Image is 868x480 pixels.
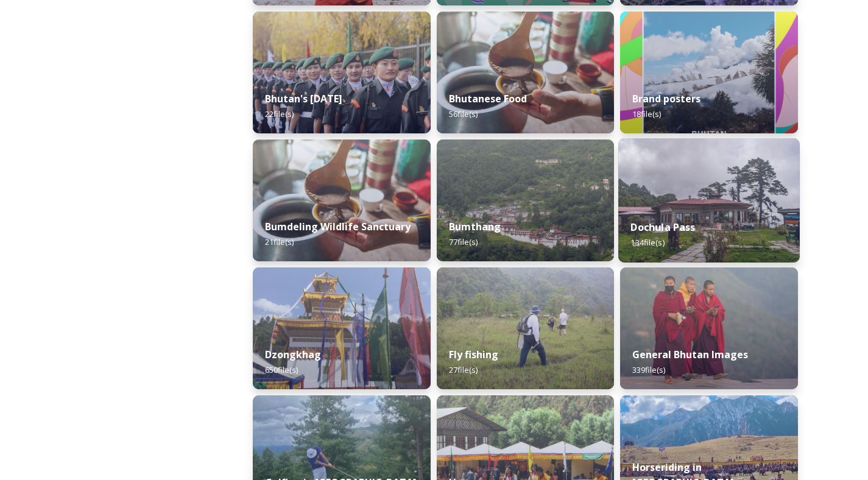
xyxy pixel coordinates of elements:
[449,220,501,233] strong: Bumthang
[620,267,798,389] img: MarcusWestbergBhutanHiRes-23.jpg
[449,108,478,119] span: 56 file(s)
[632,364,665,375] span: 339 file(s)
[632,348,748,361] strong: General Bhutan Images
[632,108,661,119] span: 18 file(s)
[449,236,478,247] span: 77 file(s)
[449,364,478,375] span: 27 file(s)
[437,12,615,133] img: Bumdeling%2520090723%2520by%2520Amp%2520Sripimanwat-4.jpg
[265,364,298,375] span: 650 file(s)
[265,108,294,119] span: 22 file(s)
[265,92,342,105] strong: Bhutan's [DATE]
[265,348,321,361] strong: Dzongkhag
[253,139,431,261] img: Bumdeling%2520090723%2520by%2520Amp%2520Sripimanwat-4%25202.jpg
[631,221,696,234] strong: Dochula Pass
[437,267,615,389] img: by%2520Ugyen%2520Wangchuk14.JPG
[632,92,700,105] strong: Brand posters
[253,12,431,133] img: Bhutan%2520National%2520Day10.jpg
[620,12,798,133] img: Bhutan_Believe_800_1000_4.jpg
[437,139,615,261] img: Bumthang%2520180723%2520by%2520Amp%2520Sripimanwat-20.jpg
[265,220,411,233] strong: Bumdeling Wildlife Sanctuary
[631,237,665,248] span: 134 file(s)
[253,267,431,389] img: Festival%2520Header.jpg
[449,348,498,361] strong: Fly fishing
[265,236,294,247] span: 21 file(s)
[618,138,800,263] img: 2022-10-01%252011.41.43.jpg
[449,92,527,105] strong: Bhutanese Food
